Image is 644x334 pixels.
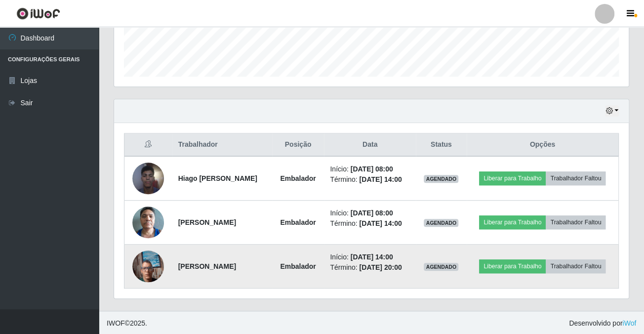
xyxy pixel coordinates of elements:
[178,262,236,270] strong: [PERSON_NAME]
[324,133,416,157] th: Data
[178,218,236,226] strong: [PERSON_NAME]
[424,263,458,271] span: AGENDADO
[330,164,410,174] li: Início:
[16,7,60,20] img: CoreUI Logo
[424,175,458,183] span: AGENDADO
[132,157,164,199] img: 1702938367387.jpeg
[351,165,393,173] time: [DATE] 08:00
[178,174,257,182] strong: Hiago [PERSON_NAME]
[330,208,410,218] li: Início:
[359,263,402,271] time: [DATE] 20:00
[280,262,316,270] strong: Embalador
[330,262,410,273] li: Término:
[351,253,393,261] time: [DATE] 14:00
[132,201,164,243] img: 1720641166740.jpeg
[546,259,605,273] button: Trabalhador Faltou
[416,133,467,157] th: Status
[424,219,458,227] span: AGENDADO
[359,175,402,183] time: [DATE] 14:00
[546,215,605,229] button: Trabalhador Faltou
[280,218,316,226] strong: Embalador
[272,133,324,157] th: Posição
[467,133,619,157] th: Opções
[330,218,410,229] li: Término:
[479,215,546,229] button: Liberar para Trabalho
[107,319,125,327] span: IWOF
[359,219,402,227] time: [DATE] 14:00
[107,318,147,329] span: © 2025 .
[569,318,636,329] span: Desenvolvido por
[546,171,605,185] button: Trabalhador Faltou
[479,171,546,185] button: Liberar para Trabalho
[172,133,272,157] th: Trabalhador
[280,174,316,182] strong: Embalador
[132,245,164,287] img: 1755695638143.jpeg
[622,319,636,327] a: iWof
[479,259,546,273] button: Liberar para Trabalho
[351,209,393,217] time: [DATE] 08:00
[330,252,410,262] li: Início:
[330,174,410,185] li: Término:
